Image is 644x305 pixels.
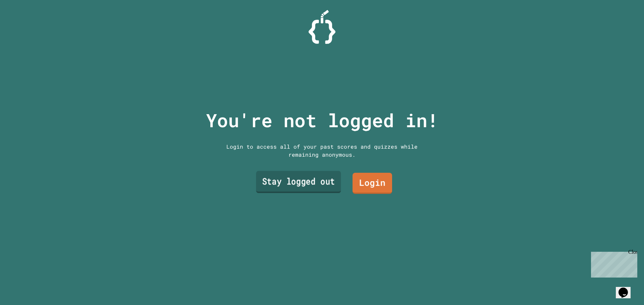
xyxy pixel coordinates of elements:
a: Login [353,173,392,194]
iframe: chat widget [588,249,637,278]
div: Login to access all of your past scores and quizzes while remaining anonymous. [221,143,423,159]
iframe: chat widget [616,278,637,298]
p: You're not logged in! [206,106,438,134]
a: Stay logged out [256,171,341,193]
img: Logo.svg [309,10,335,44]
div: Chat with us now!Close [3,3,46,43]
